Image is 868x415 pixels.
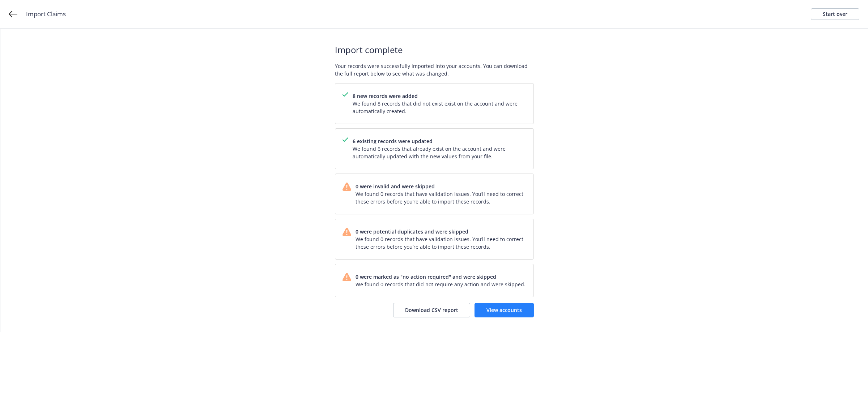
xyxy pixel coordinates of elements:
[356,228,526,235] span: 0 were potential duplicates and were skipped
[486,307,522,313] span: View accounts
[356,190,526,205] span: We found 0 records that have validation issues. You’ll need to correct these errors before you’re...
[356,273,526,281] span: 0 were marked as "no action required" and were skipped
[356,281,526,288] span: We found 0 records that did not require any action and were skipped.
[393,303,470,317] button: Download CSV report
[353,145,526,160] span: We found 6 records that already exist on the account and were automatically updated with the new ...
[356,183,526,190] span: 0 were invalid and were skipped
[475,303,534,317] a: View accounts
[335,62,534,77] span: Your records were successfully imported into your accounts. You can download the full report belo...
[353,92,526,100] span: 8 new records were added
[335,43,534,56] span: Import complete
[353,137,526,145] span: 6 existing records were updated
[356,235,526,251] span: We found 0 records that have validation issues. You’ll need to correct these errors before you’re...
[811,8,859,20] a: Start over
[26,9,66,19] span: Import Claims
[823,9,847,20] div: Start over
[353,100,526,115] span: We found 8 records that did not exist exist on the account and were automatically created.
[405,307,458,313] span: Download CSV report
